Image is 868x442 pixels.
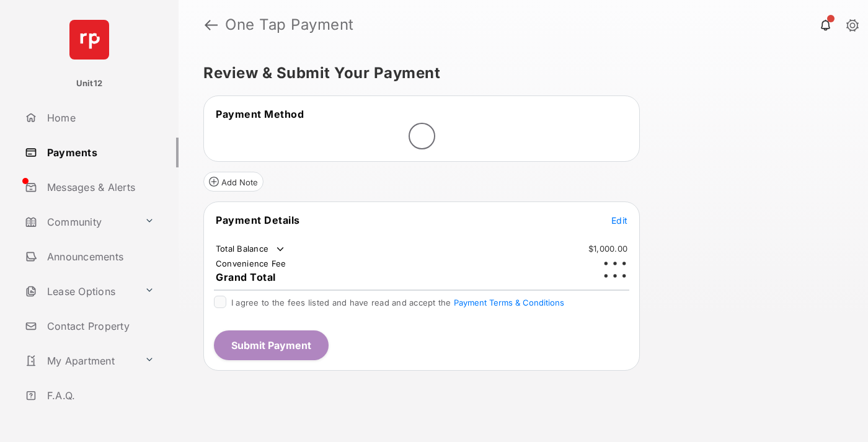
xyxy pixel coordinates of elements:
[216,214,300,226] span: Payment Details
[20,381,179,410] a: F.A.Q.
[225,17,354,32] strong: One Tap Payment
[611,214,627,226] button: Edit
[215,243,286,255] td: Total Balance
[20,242,179,272] a: Announcements
[611,215,627,226] span: Edit
[214,330,329,360] button: Submit Payment
[69,20,109,60] img: svg+xml;base64,PHN2ZyB4bWxucz0iaHR0cDovL3d3dy53My5vcmcvMjAwMC9zdmciIHdpZHRoPSI2NCIgaGVpZ2h0PSI2NC...
[216,271,276,283] span: Grand Total
[231,298,564,307] span: I agree to the fees listed and have read and accept the
[454,298,564,307] button: I agree to the fees listed and have read and accept the
[203,172,263,192] button: Add Note
[20,103,179,133] a: Home
[20,276,139,306] a: Lease Options
[20,138,179,167] a: Payments
[20,207,139,237] a: Community
[588,243,628,254] td: $1,000.00
[216,108,304,120] span: Payment Method
[20,311,179,341] a: Contact Property
[20,346,139,376] a: My Apartment
[203,66,833,81] h5: Review & Submit Your Payment
[76,77,103,90] p: Unit12
[215,258,287,269] td: Convenience Fee
[20,172,179,202] a: Messages & Alerts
